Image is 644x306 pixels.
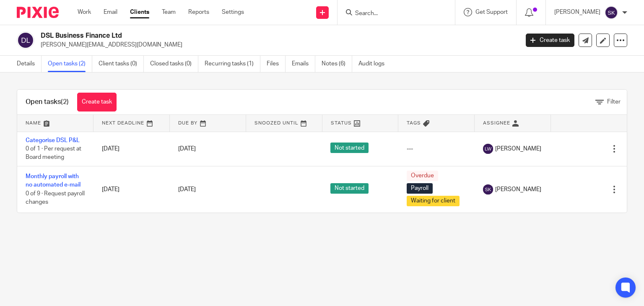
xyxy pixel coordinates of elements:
img: svg%3E [483,144,493,154]
h2: DSL Business Finance Ltd [41,31,419,40]
span: Status [331,121,352,125]
span: Get Support [475,9,508,15]
a: Email [104,8,117,16]
img: svg%3E [605,6,618,19]
td: [DATE] [93,132,170,166]
span: Waiting for client [407,196,460,206]
a: Emails [292,56,315,72]
p: [PERSON_NAME] [554,8,600,16]
a: Monthly payroll with no automated e-mail [26,174,80,188]
a: Details [17,56,42,72]
span: Snoozed Until [254,121,299,125]
a: Reports [188,8,209,16]
a: Categorise DSL P&L [26,137,80,143]
div: --- [407,145,466,153]
input: Search [354,10,430,18]
img: svg%3E [17,31,34,49]
a: Audit logs [358,56,391,72]
a: Create task [526,34,574,47]
img: Pixie [17,7,59,18]
a: Clients [130,8,149,16]
span: Not started [330,143,369,153]
a: Settings [222,8,244,16]
td: [DATE] [93,166,170,213]
span: 0 of 1 · Per request at Board meeting [26,146,81,161]
span: [DATE] [178,146,196,152]
span: [PERSON_NAME] [495,145,541,153]
a: Files [267,56,286,72]
a: Client tasks (0) [99,56,144,72]
span: Not started [330,183,369,194]
a: Work [78,8,91,16]
span: Tags [407,121,421,125]
span: Overdue [407,171,438,181]
a: Team [162,8,176,16]
a: Create task [77,93,117,112]
a: Open tasks (2) [48,56,92,72]
a: Recurring tasks (1) [205,56,260,72]
a: Closed tasks (0) [150,56,198,72]
span: Filter [607,99,621,105]
span: (2) [61,99,69,105]
p: [PERSON_NAME][EMAIL_ADDRESS][DOMAIN_NAME] [41,41,513,49]
span: [PERSON_NAME] [495,185,541,194]
a: Notes (6) [322,56,352,72]
h1: Open tasks [26,98,69,106]
span: [DATE] [178,187,196,192]
img: svg%3E [483,184,493,194]
span: Payroll [407,183,433,194]
span: 0 of 9 · Request payroll changes [26,191,85,205]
